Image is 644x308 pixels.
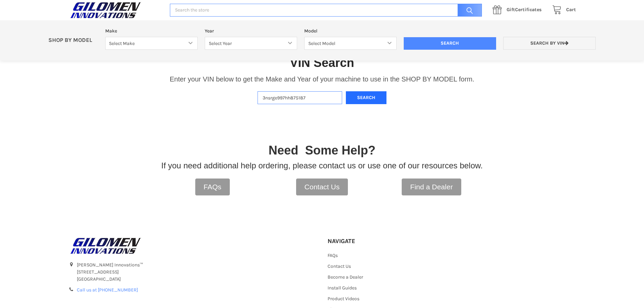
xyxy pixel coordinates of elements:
[68,237,317,254] a: GILOMEN INNOVATIONS
[68,2,143,19] img: GILOMEN INNOVATIONS
[258,91,342,104] input: Enter VIN of your machine
[68,237,143,254] img: GILOMEN INNOVATIONS
[566,7,576,13] span: Cart
[296,179,348,195] a: Contact Us
[45,37,102,44] p: SHOP BY MODEL
[68,2,163,19] a: GILOMEN INNOVATIONS
[161,160,483,172] p: If you need additional help ordering, please contact us or use one of our resources below.
[328,263,351,269] a: Contact Us
[77,261,316,283] address: [PERSON_NAME] Innovations™ [STREET_ADDRESS] [GEOGRAPHIC_DATA]
[549,6,576,14] a: Cart
[489,6,549,14] a: GiftCertificates
[454,4,482,17] input: Search
[507,7,515,13] span: Gift
[304,27,397,34] label: Model
[195,179,230,195] a: FAQs
[503,37,596,50] a: Search by VIN
[346,91,386,104] button: Search
[328,237,403,245] h5: Navigate
[170,74,474,84] p: Enter your VIN below to get the Make and Year of your machine to use in the SHOP BY MODEL form.
[290,55,354,70] h1: VIN Search
[507,7,541,13] span: Certificates
[205,27,297,34] label: Year
[404,37,496,50] input: Search
[268,141,375,160] p: Need Some Help?
[328,274,363,280] a: Become a Dealer
[170,4,482,17] input: Search the store
[105,27,198,34] label: Make
[402,179,461,195] a: Find a Dealer
[77,287,138,293] a: Call us at [PHONE_NUMBER]
[328,285,357,291] a: Install Guides
[328,253,338,258] a: FAQs
[328,296,359,302] a: Product Videos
